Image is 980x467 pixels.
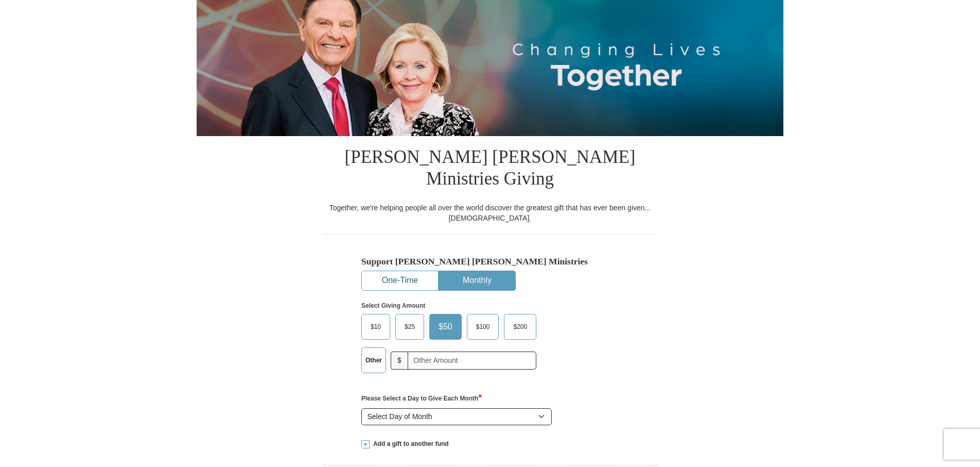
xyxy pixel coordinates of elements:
strong: Please Select a Day to Give Each Month [361,395,482,402]
label: Other [362,348,386,373]
h1: [PERSON_NAME] [PERSON_NAME] Ministries Giving [323,136,657,203]
span: $100 [471,319,495,335]
span: $200 [508,319,532,335]
span: $10 [365,319,386,335]
span: Add a gift to another fund [370,440,449,448]
span: $ [391,352,408,370]
span: $50 [433,319,458,335]
input: Other Amount [408,352,536,370]
button: One-Time [362,271,438,290]
div: Together, we're helping people all over the world discover the greatest gift that has ever been g... [323,203,657,223]
h5: Support [PERSON_NAME] [PERSON_NAME] Ministries [361,256,619,267]
button: Monthly [439,271,515,290]
span: $25 [399,319,420,335]
strong: Select Giving Amount [361,302,425,309]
